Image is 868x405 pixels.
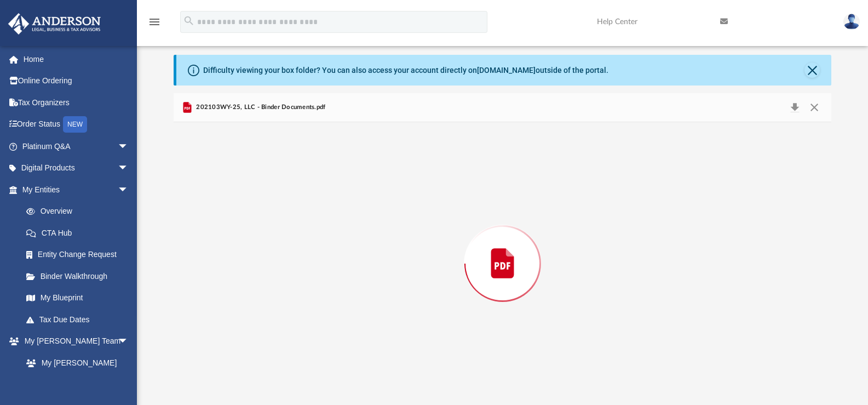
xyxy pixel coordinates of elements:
div: Preview [174,93,832,405]
i: menu [148,15,161,28]
a: My [PERSON_NAME] Teamarrow_drop_down [8,330,140,352]
div: Difficulty viewing your box folder? You can also access your account directly on outside of the p... [203,65,608,76]
span: arrow_drop_down [118,179,140,201]
a: Home [8,48,145,70]
a: Tax Organizers [8,92,145,113]
img: User Pic [843,14,860,30]
button: Download [785,100,804,115]
a: Online Ordering [8,70,145,92]
i: search [183,15,195,27]
a: Binder Walkthrough [15,265,145,287]
a: Tax Due Dates [15,309,145,330]
span: arrow_drop_down [118,157,140,180]
a: Platinum Q&Aarrow_drop_down [8,135,145,157]
span: 202103WY-25, LLC - Binder Documents.pdf [194,102,326,112]
button: Close [804,100,824,115]
a: Entity Change Request [15,244,145,266]
a: CTA Hub [15,222,145,244]
a: menu [148,21,161,28]
span: arrow_drop_down [118,330,140,353]
a: Overview [15,201,145,223]
a: My Blueprint [15,287,140,309]
img: Anderson Advisors Platinum Portal [5,13,104,35]
a: My Entitiesarrow_drop_down [8,179,145,201]
button: Close [804,62,820,78]
a: My [PERSON_NAME] Team [15,352,134,387]
a: Order StatusNEW [8,113,145,136]
a: Digital Productsarrow_drop_down [8,157,145,179]
div: NEW [63,116,87,133]
a: [DOMAIN_NAME] [477,66,536,75]
span: arrow_drop_down [118,135,140,158]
